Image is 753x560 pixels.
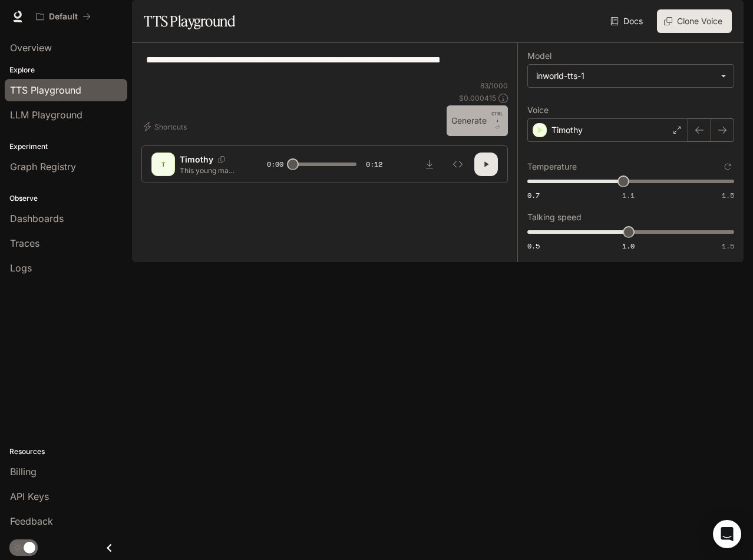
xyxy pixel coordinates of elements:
[213,156,230,163] button: Copy Voice ID
[459,93,496,103] p: $ 0.000415
[49,12,78,22] p: Default
[527,163,577,171] p: Temperature
[527,213,582,221] p: Talking speed
[713,520,741,548] div: Open Intercom Messenger
[608,9,648,33] a: Docs
[447,105,508,136] button: GenerateCTRL +⏎
[527,52,551,60] p: Model
[527,190,540,200] span: 0.7
[722,190,734,200] span: 1.5
[527,106,549,114] p: Voice
[622,241,635,251] span: 1.0
[180,165,239,175] p: This young man did not allow this to discourage him. He didn’t call his manager to complain, he d...
[722,241,734,251] span: 1.5
[267,158,283,170] span: 0:00
[154,155,173,174] div: T
[141,117,191,136] button: Shortcuts
[446,153,470,176] button: Inspect
[491,110,503,131] p: ⏎
[418,153,441,176] button: Download audio
[31,5,96,28] button: All workspaces
[480,81,508,91] p: 83 / 1000
[721,160,734,173] button: Reset to default
[180,154,213,165] p: Timothy
[551,124,583,136] p: Timothy
[366,158,382,170] span: 0:12
[527,241,540,251] span: 0.5
[528,65,734,87] div: inworld-tts-1
[491,110,503,124] p: CTRL +
[657,9,732,33] button: Clone Voice
[622,190,635,200] span: 1.1
[536,70,715,82] div: inworld-tts-1
[144,9,235,33] h1: TTS Playground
